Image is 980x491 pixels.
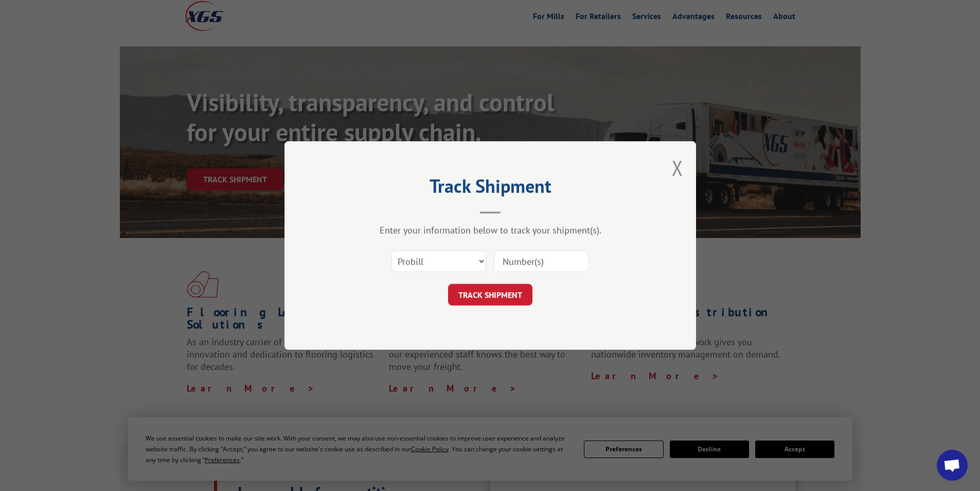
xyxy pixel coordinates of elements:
button: Close modal [672,154,683,181]
h2: Track Shipment [336,179,645,198]
input: Number(s) [494,250,589,272]
div: Enter your information below to track your shipment(s). [336,224,645,236]
div: Open chat [937,450,968,481]
button: TRACK SHIPMENT [448,284,532,306]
